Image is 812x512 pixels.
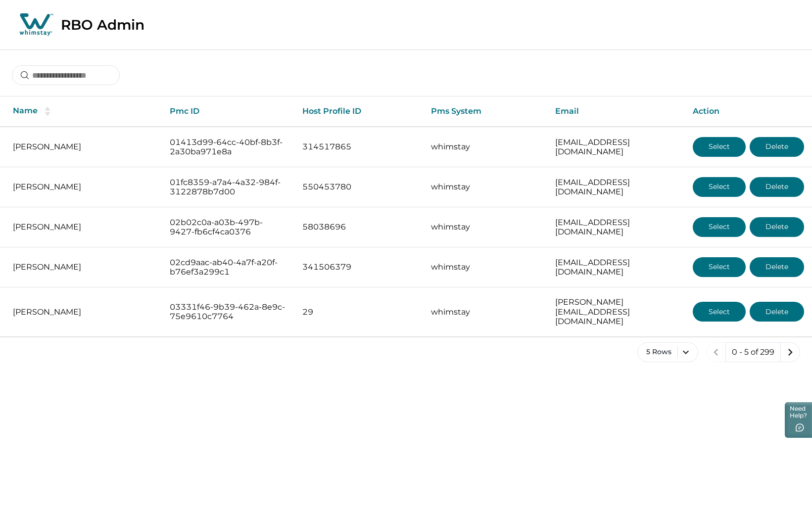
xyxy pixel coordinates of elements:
p: [PERSON_NAME] [13,262,154,272]
th: Host Profile ID [294,96,423,127]
button: sorting [38,106,57,116]
p: 02cd9aac-ab40-4a7f-a20f-b76ef3a299c1 [170,258,287,277]
p: [PERSON_NAME] [13,222,154,232]
p: [PERSON_NAME] [13,182,154,192]
button: Delete [750,302,804,322]
p: 0 - 5 of 299 [732,347,774,357]
button: Select [693,137,746,157]
button: 5 Rows [637,342,698,362]
button: next page [780,342,800,362]
th: Pms System [423,96,547,127]
button: 0 - 5 of 299 [725,342,781,362]
p: 01413d99-64cc-40bf-8b3f-2a30ba971e8a [170,138,287,157]
button: Delete [750,137,804,157]
p: whimstay [431,222,539,232]
p: 550453780 [302,182,415,192]
p: whimstay [431,307,539,317]
button: Delete [750,177,804,197]
p: 29 [302,307,415,317]
p: [PERSON_NAME] [13,307,154,317]
p: 01fc8359-a7a4-4a32-984f-3122878b7d00 [170,178,287,197]
button: Select [693,302,746,322]
p: [PERSON_NAME] [13,142,154,152]
p: whimstay [431,262,539,272]
button: Select [693,177,746,197]
p: [EMAIL_ADDRESS][DOMAIN_NAME] [555,178,677,197]
button: Delete [750,217,804,237]
p: [PERSON_NAME][EMAIL_ADDRESS][DOMAIN_NAME] [555,297,677,326]
p: 58038696 [302,222,415,232]
button: previous page [706,342,726,362]
p: 03331f46-9b39-462a-8e9c-75e9610c7764 [170,302,287,322]
th: Email [547,96,685,127]
p: [EMAIL_ADDRESS][DOMAIN_NAME] [555,258,677,277]
p: whimstay [431,182,539,192]
p: whimstay [431,142,539,152]
button: Delete [750,257,804,277]
button: Select [693,257,746,277]
p: [EMAIL_ADDRESS][DOMAIN_NAME] [555,138,677,157]
p: 341506379 [302,262,415,272]
p: 314517865 [302,142,415,152]
p: [EMAIL_ADDRESS][DOMAIN_NAME] [555,218,677,237]
th: Action [685,96,812,127]
p: RBO Admin [61,16,144,33]
th: Pmc ID [162,96,294,127]
button: Select [693,217,746,237]
p: 02b02c0a-a03b-497b-9427-fb6cf4ca0376 [170,218,287,237]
